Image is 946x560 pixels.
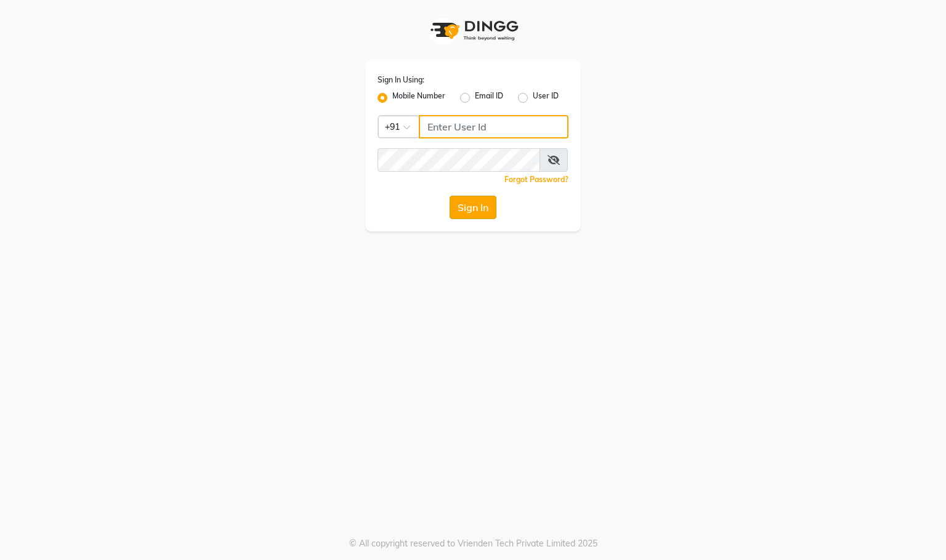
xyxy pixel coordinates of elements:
label: User ID [533,90,559,105]
button: Sign In [450,196,496,219]
label: Sign In Using: [378,74,424,86]
input: Username [378,148,540,172]
label: Mobile Number [392,90,445,105]
label: Email ID [475,90,503,105]
input: Username [419,115,568,138]
a: Forgot Password? [504,175,568,184]
img: logo1.svg [424,12,522,49]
